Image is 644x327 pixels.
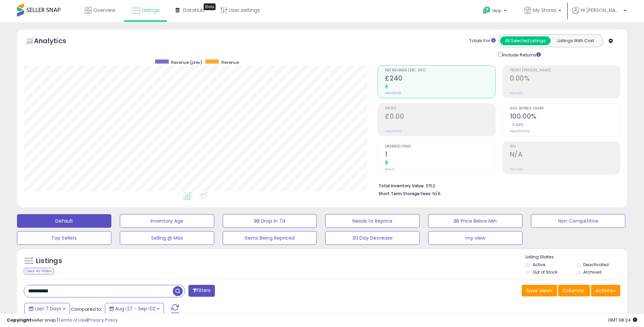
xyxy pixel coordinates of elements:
[428,231,522,245] button: my view
[533,7,556,14] span: My Stores
[325,214,420,228] button: Needs to Reprice
[385,129,401,133] small: Prev: £0.00
[88,317,118,323] a: Privacy Policy
[510,69,620,72] span: Profit [PERSON_NAME]
[171,59,202,65] span: Revenue (prev)
[24,303,70,314] button: Last 7 Days
[325,231,420,245] button: 30 Day Decrease
[581,7,622,14] span: Hi [PERSON_NAME]
[533,262,545,268] label: Active
[526,254,627,260] p: Listing States:
[510,151,620,160] h2: N/A
[510,91,523,95] small: Prev: N/A
[482,6,491,15] i: Get Help
[36,256,62,266] h5: Listings
[583,269,602,275] label: Archived
[510,129,529,133] small: Prev: 100.00%
[522,285,557,296] button: Save View
[385,69,495,72] span: Net Revenue (Exc. VAT)
[558,285,590,296] button: Columns
[379,183,425,189] b: Total Inventory Value:
[385,113,495,122] h2: £0.00
[58,317,87,323] a: Terms of Use
[120,231,214,245] button: Selling @ Max
[510,107,620,110] span: Avg. Buybox Share
[385,167,394,171] small: Prev: 0
[563,287,584,294] span: Columns
[510,122,523,127] small: 0.00%
[71,306,102,312] span: Compared to:
[204,3,216,10] div: Tooltip anchor
[550,36,601,45] button: Listings With Cost
[510,167,523,171] small: Prev: N/A
[35,305,61,312] span: Last 7 Days
[385,74,495,84] h2: £240
[385,107,495,110] span: Profit
[493,51,549,58] div: Include Returns
[105,303,164,314] button: Aug-27 - Sep-02
[379,181,615,189] li: £152
[583,262,609,268] label: Deactivated
[572,7,626,22] a: Hi [PERSON_NAME]
[93,7,115,14] span: Overview
[469,38,496,44] div: Totals For
[510,74,620,84] h2: 0.00%
[493,8,502,14] span: Help
[591,285,620,296] button: Actions
[17,214,111,228] button: Default
[433,190,441,197] span: N/A
[428,214,522,228] button: BB Price Below Min
[7,317,32,323] strong: Copyright
[188,285,215,297] button: Filters
[120,214,214,228] button: Inventory Age
[34,36,79,47] h5: Analytics
[531,214,625,228] button: Non Competitive
[385,151,495,160] h2: 1
[385,145,495,149] span: Ordered Items
[500,36,551,45] button: All Selected Listings
[17,231,111,245] button: Top Sellers
[142,7,160,14] span: Listings
[223,231,317,245] button: Items Being Repriced
[221,59,239,65] span: Revenue
[608,317,637,323] span: 2025-09-10 08:24 GMT
[24,268,54,274] div: Clear All Filters
[533,269,557,275] label: Out of Stock
[379,191,431,196] b: Short Term Storage Fees:
[510,113,620,122] h2: 100.00%
[385,91,401,95] small: Prev: £0.00
[115,305,155,312] span: Aug-27 - Sep-02
[7,317,118,324] div: seller snap | |
[510,145,620,149] span: ROI
[477,1,513,22] a: Help
[223,214,317,228] button: BB Drop in 7d
[183,7,204,14] span: DataHub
